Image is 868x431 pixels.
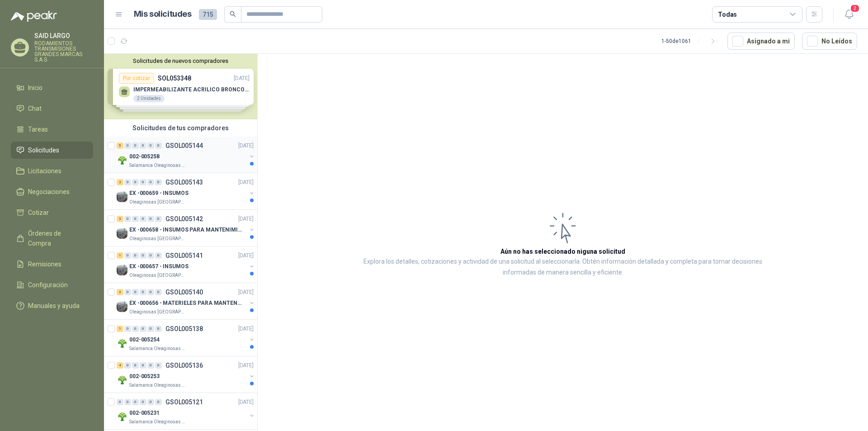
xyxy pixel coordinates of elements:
[129,199,186,206] p: Oleaginosas [GEOGRAPHIC_DATA][PERSON_NAME]
[134,8,192,21] h1: Mis solicitudes
[140,326,146,332] div: 0
[117,216,123,222] div: 3
[238,288,254,297] p: [DATE]
[132,216,139,222] div: 0
[11,204,93,221] a: Cotizar
[147,179,154,185] div: 0
[117,323,255,352] a: 1 0 0 0 0 0 GSOL005138[DATE] Company Logo002-005254Salamanca Oleaginosas SAS
[117,326,123,332] div: 1
[28,301,80,311] span: Manuales y ayuda
[11,225,93,252] a: Órdenes de Compra
[132,179,139,185] div: 0
[124,399,131,405] div: 0
[199,9,217,20] span: 715
[129,308,186,316] p: Oleaginosas [GEOGRAPHIC_DATA][PERSON_NAME]
[117,374,127,385] img: Company Logo
[129,299,242,308] p: EX -000656 - MATERIELES PARA MANTENIMIENTO MECANIC
[108,57,254,64] button: Solicitudes de nuevos compradores
[155,252,162,259] div: 0
[11,256,93,273] a: Remisiones
[124,252,131,259] div: 0
[140,142,146,149] div: 0
[230,11,236,17] span: search
[155,142,162,149] div: 0
[117,213,255,242] a: 3 0 0 0 0 0 GSOL005142[DATE] Company LogoEX -000658 - INSUMOS PARA MANTENIMIENTO MECANICOOleagino...
[238,251,254,260] p: [DATE]
[165,362,203,369] p: GSOL005136
[28,208,49,218] span: Cotizar
[132,326,139,332] div: 0
[129,372,160,381] p: 002-005253
[147,326,154,332] div: 0
[238,142,254,150] p: [DATE]
[117,362,123,369] div: 4
[129,272,186,279] p: Oleaginosas [GEOGRAPHIC_DATA][PERSON_NAME]
[802,33,857,50] button: No Leídos
[718,9,737,19] div: Todas
[238,361,254,370] p: [DATE]
[129,382,186,389] p: Salamanca Oleaginosas SAS
[129,345,186,352] p: Salamanca Oleaginosas SAS
[124,179,131,185] div: 0
[132,362,139,369] div: 0
[28,228,85,248] span: Órdenes de Compra
[165,326,203,332] p: GSOL005138
[129,235,186,242] p: Oleaginosas [GEOGRAPHIC_DATA][PERSON_NAME]
[140,289,146,295] div: 0
[850,4,860,13] span: 2
[238,215,254,223] p: [DATE]
[117,265,127,275] img: Company Logo
[140,362,146,369] div: 0
[165,252,203,259] p: GSOL005141
[238,325,254,333] p: [DATE]
[124,142,131,149] div: 0
[129,418,186,426] p: Salamanca Oleaginosas SAS
[661,34,720,48] div: 1 - 50 de 1061
[117,252,123,259] div: 1
[34,33,93,39] p: SAID LARGO
[117,155,127,166] img: Company Logo
[129,189,189,198] p: EX -000659 - INSUMOS
[34,41,93,62] p: RODAMIENTOS TRANSMISIONES GRANDES MARCAS S.A.S
[124,362,131,369] div: 0
[117,399,123,405] div: 0
[117,142,123,149] div: 5
[129,336,160,344] p: 002-005254
[238,398,254,407] p: [DATE]
[147,252,154,259] div: 0
[132,142,139,149] div: 0
[132,252,139,259] div: 0
[129,152,160,161] p: 002-005258
[140,179,146,185] div: 0
[132,399,139,405] div: 0
[117,397,255,426] a: 0 0 0 0 0 0 GSOL005121[DATE] Company Logo002-005231Salamanca Oleaginosas SAS
[500,246,625,256] h3: Aún no has seleccionado niguna solicitud
[165,142,203,149] p: GSOL005144
[155,362,162,369] div: 0
[140,216,146,222] div: 0
[155,179,162,185] div: 0
[28,145,59,155] span: Solicitudes
[155,326,162,332] div: 0
[129,262,189,271] p: EX -000657 - INSUMOS
[28,280,68,290] span: Configuración
[11,121,93,138] a: Tareas
[28,187,70,197] span: Negociaciones
[117,338,127,349] img: Company Logo
[117,179,123,185] div: 2
[147,289,154,295] div: 0
[129,226,242,234] p: EX -000658 - INSUMOS PARA MANTENIMIENTO MECANICO
[117,411,127,422] img: Company Logo
[165,179,203,185] p: GSOL005143
[165,216,203,222] p: GSOL005142
[132,289,139,295] div: 0
[841,6,857,23] button: 2
[28,83,42,93] span: Inicio
[117,301,127,312] img: Company Logo
[117,140,255,169] a: 5 0 0 0 0 0 GSOL005144[DATE] Company Logo002-005258Salamanca Oleaginosas SAS
[11,276,93,294] a: Configuración
[11,162,93,180] a: Licitaciones
[129,162,186,169] p: Salamanca Oleaginosas SAS
[348,256,778,278] p: Explora los detalles, cotizaciones y actividad de una solicitud al seleccionarla. Obtén informaci...
[140,399,146,405] div: 0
